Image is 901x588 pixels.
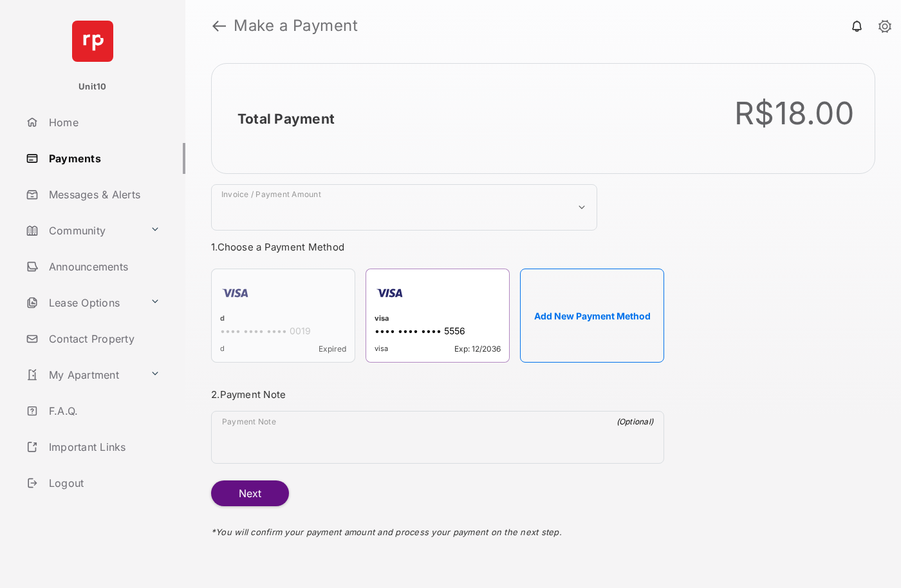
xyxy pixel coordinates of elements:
div: d [220,314,346,325]
a: Community [21,215,145,246]
div: visa [375,314,501,325]
button: Add New Payment Method [520,269,664,363]
a: My Apartment [21,359,145,390]
span: visa [375,344,388,354]
h3: 1. Choose a Payment Method [211,241,664,253]
span: Expired [319,344,346,354]
a: Messages & Alerts [21,179,185,210]
span: Exp: 12/2036 [454,344,501,354]
h2: Total Payment [237,111,335,127]
a: Home [21,107,185,138]
p: Unit10 [79,81,107,93]
div: •••• •••• •••• 0019 [220,325,346,339]
a: F.A.Q. [21,395,185,426]
a: Payments [21,143,185,174]
h3: 2. Payment Note [211,388,664,401]
button: Next [211,480,289,506]
strong: Make a Payment [234,18,358,33]
a: Contact Property [21,323,185,354]
a: Announcements [21,251,185,282]
a: Lease Options [21,287,145,318]
span: d [220,344,225,354]
a: Logout [21,468,185,498]
div: d•••• •••• •••• 0019dExpired [211,269,355,363]
div: •••• •••• •••• 5556 [375,325,501,339]
a: Important Links [21,432,165,462]
div: * You will confirm your payment amount and process your payment on the next step. [211,506,664,550]
div: visa•••• •••• •••• 5556visaExp: 12/2036 [366,269,510,363]
img: svg+xml;base64,PHN2ZyB4bWxucz0iaHR0cDovL3d3dy53My5vcmcvMjAwMC9zdmciIHdpZHRoPSI2NCIgaGVpZ2h0PSI2NC... [72,21,113,62]
div: R$18.00 [734,95,854,132]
